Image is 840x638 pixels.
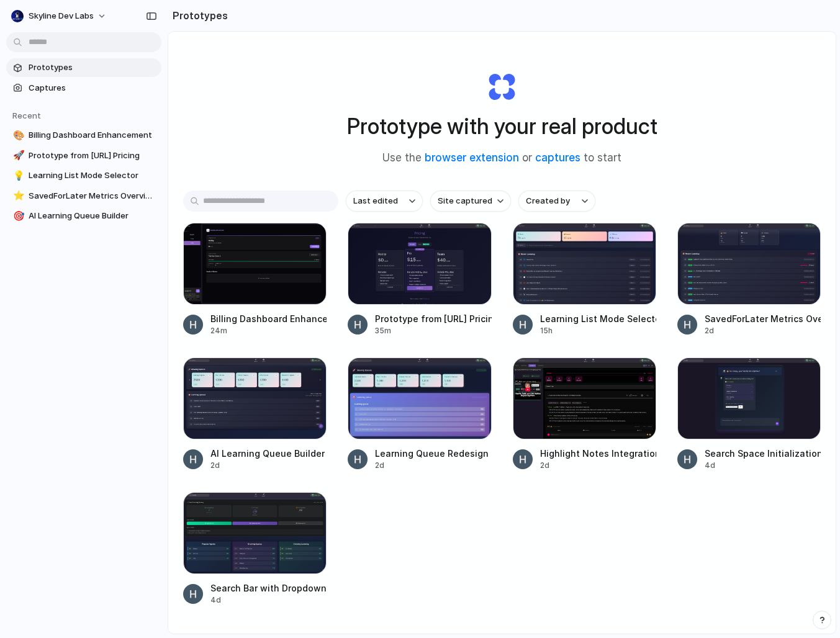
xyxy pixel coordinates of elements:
a: ⭐SavedForLater Metrics Overview [6,187,161,205]
span: Created by [526,195,570,207]
a: Highlight Notes Integration DesignHighlight Notes Integration Design2d [513,357,656,471]
div: 🎯 [13,209,22,223]
div: 2d [375,460,489,471]
button: 🚀 [11,150,24,162]
div: 35m [375,325,491,336]
a: Captures [6,79,161,97]
div: 💡 [13,169,22,183]
div: Search Space Initialization [705,447,821,460]
a: Search Space InitializationSearch Space Initialization4d [677,357,821,471]
span: Last edited [353,195,398,207]
div: 🚀 [13,148,22,163]
span: Recent [12,110,41,120]
span: SavedForLater Metrics Overview [29,190,156,202]
div: 24m [210,325,327,336]
div: 2d [705,325,821,336]
div: Search Bar with Dropdown Suggestions [210,582,327,595]
div: SavedForLater Metrics Overview [705,312,821,325]
span: Learning List Mode Selector [29,169,156,182]
div: 2d [540,460,656,471]
span: Site captured [438,195,492,207]
h1: Prototype with your real product [347,110,657,143]
div: 2d [210,460,325,471]
h2: Prototypes [168,8,228,23]
a: 🎨Billing Dashboard Enhancement [6,126,161,145]
a: SavedForLater Metrics OverviewSavedForLater Metrics Overview2d [677,223,821,336]
button: 🎯 [11,210,24,222]
span: Prototype from [URL] Pricing [29,150,156,162]
div: Learning Queue Redesign [375,447,489,460]
div: 4d [210,595,327,606]
a: 🚀Prototype from [URL] Pricing [6,146,161,165]
a: Search Bar with Dropdown SuggestionsSearch Bar with Dropdown Suggestions4d [183,492,327,606]
button: Last edited [346,191,423,212]
span: Skyline Dev Labs [29,10,94,22]
a: Learning List Mode SelectorLearning List Mode Selector15h [513,223,656,336]
span: Captures [29,82,156,94]
a: Billing Dashboard EnhancementBilling Dashboard Enhancement24m [183,223,327,336]
a: 💡Learning List Mode Selector [6,166,161,185]
button: Skyline Dev Labs [6,6,113,26]
span: AI Learning Queue Builder [29,210,156,222]
div: 🎨 [13,128,22,143]
div: Learning List Mode Selector [540,312,656,325]
div: Prototype from [URL] Pricing [375,312,491,325]
span: Prototypes [29,61,156,74]
a: AI Learning Queue BuilderAI Learning Queue Builder2d [183,357,327,471]
a: Prototypes [6,58,161,77]
button: 🎨 [11,129,24,142]
button: ⭐ [11,190,24,202]
div: Highlight Notes Integration Design [540,447,656,460]
a: Learning Queue RedesignLearning Queue Redesign2d [348,357,491,471]
span: Use the or to start [382,150,621,166]
a: browser extension [425,151,519,164]
div: Billing Dashboard Enhancement [210,312,327,325]
a: Prototype from SaveForLater.ai PricingPrototype from [URL] Pricing35m [348,223,491,336]
div: 4d [705,460,821,471]
div: ⭐ [13,189,22,203]
a: 🎯AI Learning Queue Builder [6,207,161,225]
div: 15h [540,325,656,336]
button: Created by [518,191,595,212]
div: AI Learning Queue Builder [210,447,325,460]
span: Billing Dashboard Enhancement [29,129,156,142]
a: captures [535,151,580,164]
button: 💡 [11,169,24,182]
button: Site captured [430,191,511,212]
